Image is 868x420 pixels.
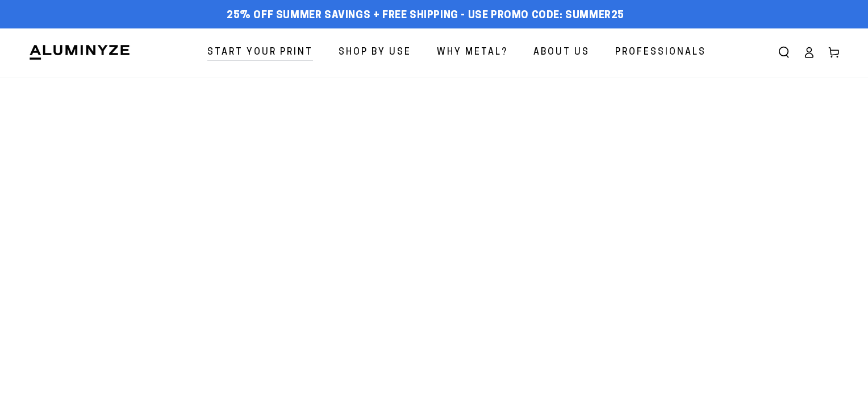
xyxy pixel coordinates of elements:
[199,38,322,68] a: Start Your Print
[607,38,715,68] a: Professionals
[227,10,624,22] span: 25% off Summer Savings + Free Shipping - Use Promo Code: SUMMER25
[533,44,590,61] span: About Us
[339,44,411,61] span: Shop By Use
[437,44,508,61] span: Why Metal?
[28,44,131,61] img: Aluminyze
[525,38,598,68] a: About Us
[615,44,706,61] span: Professionals
[428,38,516,68] a: Why Metal?
[330,38,420,68] a: Shop By Use
[207,44,313,61] span: Start Your Print
[771,40,796,65] summary: Search our site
